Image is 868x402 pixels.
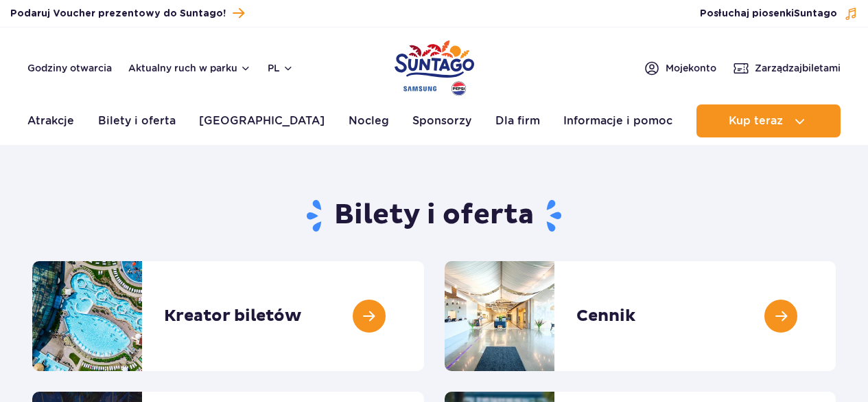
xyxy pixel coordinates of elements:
a: Bilety i oferta [98,104,176,137]
a: [GEOGRAPHIC_DATA] [199,104,325,137]
a: Dla firm [495,104,540,137]
a: Sponsorzy [412,104,471,137]
a: Atrakcje [27,104,74,137]
span: Posłuchaj piosenki [700,7,837,21]
a: Nocleg [349,104,389,137]
span: Moje konto [666,61,716,75]
a: Mojekonto [644,60,716,76]
a: Zarządzajbiletami [733,60,841,76]
a: Informacje i pomoc [563,104,672,137]
span: Podaruj Voucher prezentowy do Suntago! [10,7,226,21]
button: Posłuchaj piosenkiSuntago [700,7,858,21]
h1: Bilety i oferta [32,198,836,234]
span: Suntago [794,9,837,19]
button: Aktualny ruch w parku [128,63,251,74]
button: Kup teraz [696,104,841,137]
span: Zarządzaj biletami [755,61,841,75]
a: Park of Poland [395,34,474,98]
button: pl [268,61,294,75]
a: Godziny otwarcia [27,61,112,75]
a: Podaruj Voucher prezentowy do Suntago! [10,4,244,23]
span: Kup teraz [729,115,783,127]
